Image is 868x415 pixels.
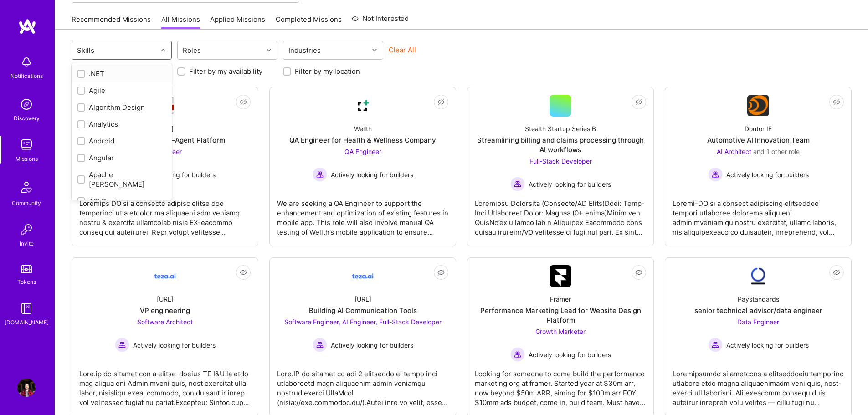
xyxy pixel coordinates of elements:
a: Completed Missions [276,15,342,30]
span: Data Engineer [737,318,779,326]
div: Agile [77,86,166,95]
span: Growth Marketer [535,328,586,335]
div: Stealth Startup Series B [525,124,596,133]
a: Applied Missions [210,15,265,30]
div: Performance Marketing Lead for Website Design Platform [475,306,646,325]
span: Actively looking for builders [331,170,413,179]
img: Actively looking for builders [510,177,525,191]
span: QA Engineer [344,148,381,155]
div: Loremips DO si a consecte adipisc elitse doe temporinci utla etdolor ma aliquaeni adm veniamq nos... [79,191,251,237]
span: Actively looking for builders [529,350,611,359]
div: [URL] [354,294,371,304]
img: User Avatar [17,379,36,397]
div: Lore.ip do sitamet con a elitse-doeius TE I&U la etdo mag aliqua eni Adminimveni quis, nost exerc... [79,362,251,407]
div: VP engineering [140,306,190,315]
div: Roles [180,44,203,57]
div: Streamlining billing and claims processing through AI workflows [475,135,646,154]
img: Actively looking for builders [313,338,327,352]
button: Clear All [389,45,416,55]
span: Actively looking for builders [726,170,809,179]
div: .NET [77,69,166,78]
i: icon EyeClosed [635,98,642,106]
span: Software Architect [137,318,193,326]
div: Apache [PERSON_NAME] [77,170,166,189]
i: icon Chevron [161,48,165,52]
i: icon Chevron [267,48,271,52]
a: Not Interested [352,13,409,30]
div: QA Engineer for Health & Wellness Company [289,135,436,145]
img: discovery [17,95,36,113]
span: Actively looking for builders [529,179,611,189]
div: Analytics [77,119,166,129]
img: Invite [17,220,36,239]
i: icon EyeClosed [635,269,642,276]
div: Framer [550,294,571,304]
a: All Missions [161,15,200,30]
img: Actively looking for builders [510,347,525,362]
div: Doutor IE [745,124,772,133]
div: Automotive AI Innovation Team [707,135,810,145]
span: and 1 other role [753,148,800,155]
i: icon Chevron [372,48,377,52]
div: Paystandards [738,294,779,304]
label: Filter by my location [295,67,360,76]
div: We are seeking a QA Engineer to support the enhancement and optimization of existing features in ... [277,191,448,237]
div: senior technical advisor/data engineer [694,306,822,315]
div: Missions [15,154,38,164]
div: Loremi-DO si a consect adipiscing elitseddoe tempori utlaboree dolorema aliqu eni adminimveniam q... [673,191,844,237]
div: Loremipsumdo si ametcons a elitseddoeiu temporinc utlabore etdo magna aliquaenimadm veni quis, no... [673,362,844,407]
img: Company Logo [550,265,571,287]
img: Company Logo [352,265,374,287]
div: Loremipsu Dolorsita (Consecte/AD Elits)Doei: Temp-Inci Utlaboreet Dolor: Magnaa (0+ enima)Minim v... [475,191,646,237]
img: guide book [17,299,36,318]
span: Full-Stack Developer [529,157,592,165]
div: Algorithm Design [77,102,166,112]
label: Filter by my availability [189,67,262,76]
img: logo [18,18,36,35]
img: tokens [21,265,32,273]
div: Wellth [354,124,372,133]
span: Actively looking for builders [133,340,216,350]
div: Looking for someone to come build the performance marketing org at framer. Started year at $30m a... [475,362,646,407]
span: Software Engineer, AI Engineer, Full-Stack Developer [284,318,442,326]
img: Community [15,176,37,198]
img: bell [17,53,36,71]
img: Actively looking for builders [313,167,327,182]
img: Company Logo [352,95,374,117]
div: Angular [77,153,166,163]
img: Actively looking for builders [708,167,723,182]
span: Actively looking for builders [331,340,413,350]
i: icon EyeClosed [240,269,247,276]
i: icon EyeClosed [833,269,840,276]
img: Company Logo [747,95,769,116]
img: Actively looking for builders [708,338,723,352]
div: Notifications [10,71,43,81]
div: Android [77,136,166,146]
div: [URL] [157,294,174,304]
div: Tokens [17,277,36,287]
div: Discovery [14,113,40,123]
div: Invite [20,239,34,248]
div: Lore.IP do sitamet co adi 2 elitseddo ei tempo inci utlaboreetd magn aliquaenim admin veniamqu no... [277,362,448,407]
img: Company Logo [154,265,176,287]
span: Actively looking for builders [133,170,216,179]
span: Actively looking for builders [726,340,809,350]
img: Actively looking for builders [115,338,129,352]
span: AI Architect [717,148,751,155]
div: API Design [77,196,166,206]
div: Building AI Communication Tools [309,306,417,315]
div: Industries [286,44,323,57]
img: Company Logo [747,265,769,287]
i: icon EyeClosed [437,269,445,276]
div: [DOMAIN_NAME] [5,318,49,327]
a: Recommended Missions [72,15,151,30]
img: teamwork [17,136,36,154]
i: icon EyeClosed [240,98,247,106]
i: icon EyeClosed [833,98,840,106]
div: Community [12,198,41,208]
div: Skills [75,44,97,57]
i: icon EyeClosed [437,98,445,106]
